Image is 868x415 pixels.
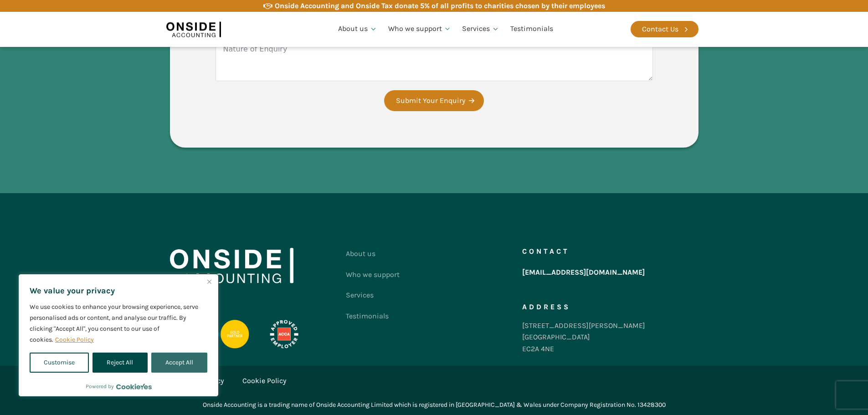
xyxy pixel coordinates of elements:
img: APPROVED-EMPLOYER-PROFESSIONAL-DEVELOPMENT-REVERSED_LOGO [258,320,309,349]
textarea: Nature of Enquiry [216,40,653,81]
a: About us [346,243,400,264]
p: We use cookies to enhance your browsing experience, serve personalised ads or content, and analys... [30,302,207,345]
h5: Contact [522,248,570,255]
button: Reject All [92,353,147,373]
div: We value your privacy [18,274,219,397]
a: Privacy Policy [179,375,224,387]
div: Onside Accounting is a trading name of Onside Accounting Limited which is registered in [GEOGRAPH... [203,400,666,410]
a: About us [333,14,383,45]
a: Who we support [346,264,400,285]
a: Contact Us [631,21,699,37]
button: Submit Your Enquiry [384,90,484,111]
img: Onside Accounting [170,248,293,283]
a: Services [457,14,505,45]
a: Cookie Policy [55,335,94,344]
div: Contact Us [642,23,678,35]
a: Cookie Policy [242,375,286,387]
h5: Address [522,303,570,311]
div: Powered by [86,382,152,391]
button: Customise [30,353,89,373]
img: Onside Accounting [166,19,221,40]
a: Testimonials [505,14,559,45]
div: [STREET_ADDRESS][PERSON_NAME] [GEOGRAPHIC_DATA] EC2A 4NE [522,320,645,355]
a: Who we support [383,14,457,45]
img: Close [207,280,211,284]
a: Testimonials [346,306,400,327]
button: Close [204,276,215,287]
a: Services [346,285,400,306]
p: We value your privacy [30,285,207,296]
button: Accept All [151,353,207,373]
a: [EMAIL_ADDRESS][DOMAIN_NAME] [522,264,645,281]
a: Visit CookieYes website [116,384,152,389]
